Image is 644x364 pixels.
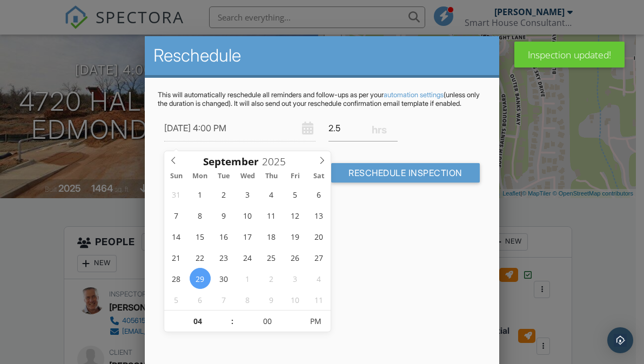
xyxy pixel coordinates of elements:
[308,184,329,205] span: September 6, 2025
[331,163,480,183] input: Reschedule Inspection
[261,289,282,310] span: October 9, 2025
[285,226,306,247] span: September 19, 2025
[283,173,307,180] span: Fri
[261,226,282,247] span: September 18, 2025
[213,184,234,205] span: September 2, 2025
[308,268,329,289] span: October 4, 2025
[166,184,187,205] span: August 31, 2025
[166,268,187,289] span: September 28, 2025
[285,268,306,289] span: October 3, 2025
[308,247,329,268] span: September 27, 2025
[164,173,188,180] span: Sun
[607,327,633,353] div: Open Intercom Messenger
[285,184,306,205] span: September 5, 2025
[514,42,625,68] div: Inspection updated!
[166,247,187,268] span: September 21, 2025
[261,247,282,268] span: September 25, 2025
[203,157,259,167] span: Scroll to increment
[190,268,211,289] span: September 29, 2025
[153,45,491,66] h2: Reschedule
[213,205,234,226] span: September 9, 2025
[213,289,234,310] span: October 7, 2025
[237,247,258,268] span: September 24, 2025
[166,205,187,226] span: September 7, 2025
[261,184,282,205] span: September 4, 2025
[213,268,234,289] span: September 30, 2025
[308,289,329,310] span: October 11, 2025
[285,289,306,310] span: October 10, 2025
[234,311,301,332] input: Scroll to increment
[190,205,211,226] span: September 8, 2025
[308,205,329,226] span: September 13, 2025
[164,311,231,332] input: Scroll to increment
[188,173,212,180] span: Mon
[190,184,211,205] span: September 1, 2025
[259,154,294,168] input: Scroll to increment
[261,268,282,289] span: October 2, 2025
[259,173,283,180] span: Thu
[190,226,211,247] span: September 15, 2025
[158,91,486,108] p: This will automatically reschedule all reminders and follow-ups as per your (unless only the dura...
[285,205,306,226] span: September 12, 2025
[166,289,187,310] span: October 5, 2025
[285,247,306,268] span: September 26, 2025
[213,247,234,268] span: September 23, 2025
[308,226,329,247] span: September 20, 2025
[237,289,258,310] span: October 8, 2025
[231,311,234,332] span: :
[213,226,234,247] span: September 16, 2025
[212,173,236,180] span: Tue
[166,226,187,247] span: September 14, 2025
[384,91,444,99] a: automation settings
[301,311,331,332] span: Click to toggle
[237,184,258,205] span: September 3, 2025
[237,268,258,289] span: October 1, 2025
[190,289,211,310] span: October 6, 2025
[261,205,282,226] span: September 11, 2025
[236,173,259,180] span: Wed
[307,173,331,180] span: Sat
[237,226,258,247] span: September 17, 2025
[237,205,258,226] span: September 10, 2025
[190,247,211,268] span: September 22, 2025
